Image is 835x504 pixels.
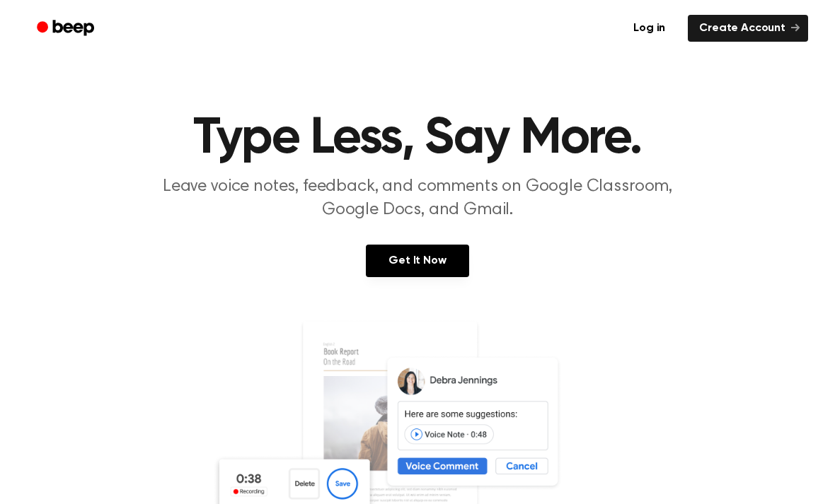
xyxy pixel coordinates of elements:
[27,15,107,42] a: Beep
[366,245,468,277] a: Get It Now
[55,113,780,164] h1: Type Less, Say More.
[688,15,808,42] a: Create Account
[146,175,689,222] p: Leave voice notes, feedback, and comments on Google Classroom, Google Docs, and Gmail.
[619,12,679,45] a: Log in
